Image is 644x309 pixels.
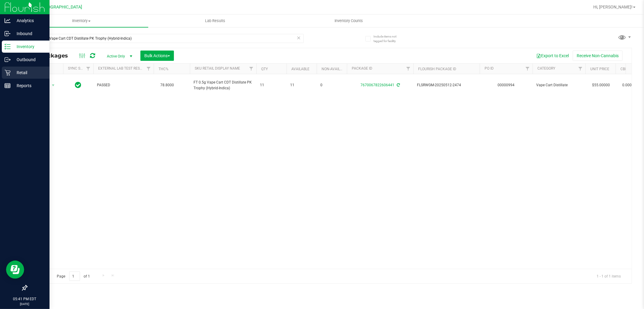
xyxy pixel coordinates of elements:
[14,18,148,24] span: Inventory
[523,64,533,74] a: Filter
[260,82,283,88] span: 11
[68,66,91,71] a: Sync Status
[11,17,47,24] p: Analytics
[83,64,93,74] a: Filter
[373,34,404,43] span: Include items not tagged for facility
[573,51,623,61] button: Receive Non-Cannabis
[532,51,573,61] button: Export to Excel
[195,66,240,71] a: Sku Retail Display Name
[140,51,174,61] button: Bulk Actions
[5,31,11,37] inline-svg: Inbound
[52,271,95,281] span: Page of 1
[159,67,168,71] a: THC%
[575,64,585,74] a: Filter
[197,18,233,24] span: Lab Results
[282,15,416,27] a: Inventory Counts
[144,53,170,58] span: Bulk Actions
[3,296,47,302] p: 05:41 PM EDT
[417,82,476,88] span: FLSRWGM-20250512-2474
[322,67,348,71] a: Non-Available
[297,34,301,42] span: Clear
[485,66,494,71] a: PO ID
[98,66,146,71] a: External Lab Test Result
[14,15,148,27] a: Inventory
[5,44,11,50] inline-svg: Inventory
[396,83,400,87] span: Sync from Compliance System
[593,5,633,9] span: Hi, [PERSON_NAME]!
[6,261,24,279] iframe: Resource center
[290,82,313,88] span: 11
[352,66,372,71] a: Package ID
[11,43,47,50] p: Inventory
[403,64,413,74] a: Filter
[31,52,74,59] span: All Packages
[291,67,309,71] a: Available
[320,82,343,88] span: 0
[75,81,82,89] span: In Sync
[3,302,47,306] p: [DATE]
[498,83,515,87] a: 00000994
[157,81,177,90] span: 78.8000
[27,34,304,43] input: Search Package ID, Item Name, SKU, Lot or Part Number...
[11,82,47,89] p: Reports
[537,66,555,71] a: Category
[360,83,394,87] a: 7670067822606441
[592,271,626,281] span: 1 - 1 of 1 items
[589,81,613,90] span: $55.00000
[5,70,11,76] inline-svg: Retail
[246,64,256,74] a: Filter
[261,67,268,71] a: Qty
[11,56,47,63] p: Outbound
[418,67,456,71] a: Flourish Package ID
[620,67,630,71] a: CBD%
[144,64,154,74] a: Filter
[11,30,47,37] p: Inbound
[194,80,253,91] span: FT 0.5g Vape Cart CDT Distillate PK Trophy (Hybrid-Indica)
[5,57,11,63] inline-svg: Outbound
[41,5,82,10] span: [GEOGRAPHIC_DATA]
[50,81,57,90] span: select
[590,67,609,71] a: Unit Price
[69,271,80,281] input: 1
[5,83,11,89] inline-svg: Reports
[536,82,582,88] span: Vape Cart Distillate
[5,18,11,24] inline-svg: Analytics
[148,15,282,27] a: Lab Results
[11,69,47,76] p: Retail
[327,18,371,24] span: Inventory Counts
[97,82,150,88] span: PASSED
[619,81,637,90] span: 0.0000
